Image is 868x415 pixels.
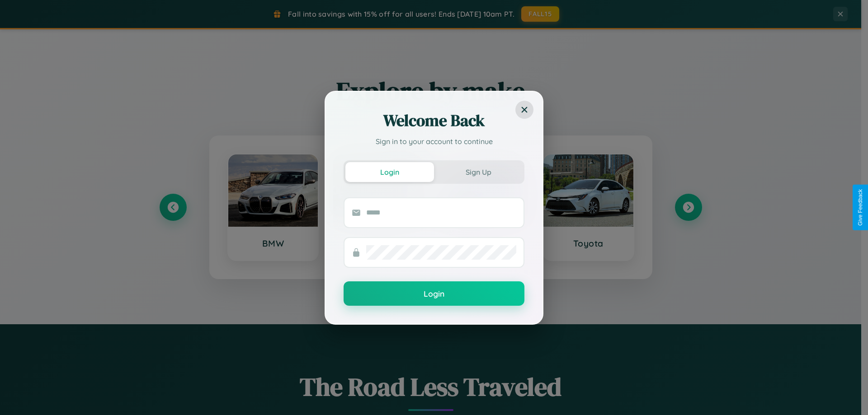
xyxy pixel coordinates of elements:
h2: Welcome Back [344,110,524,131]
div: Give Feedback [857,189,863,226]
button: Login [345,162,434,182]
button: Sign Up [434,162,523,182]
p: Sign in to your account to continue [344,136,524,147]
button: Login [344,281,524,306]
